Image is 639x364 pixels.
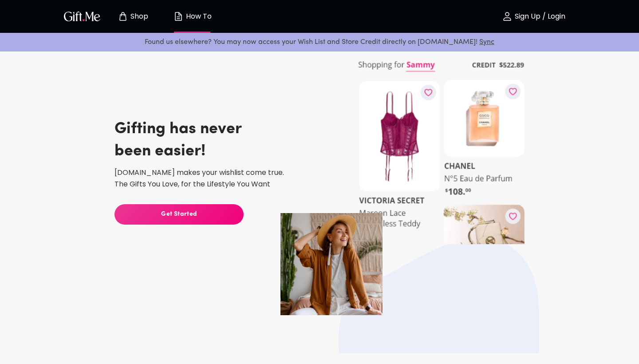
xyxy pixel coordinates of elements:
p: Shop [128,13,148,20]
p: Sign Up / Login [513,13,565,20]
button: Store page [108,2,157,31]
button: How To [168,2,217,31]
button: Sign Up / Login [489,2,578,31]
span: Get Started [114,210,244,219]
button: Get Started [114,204,244,225]
p: Found us elsewhere? You may now access your Wish List and Store Credit directly on [DOMAIN_NAME]! [7,36,632,48]
img: share_overlay [351,49,532,249]
a: Sync [479,39,494,46]
img: iphone_shadow [280,213,383,315]
p: [DOMAIN_NAME] makes your wishlist come true. The Gifts You Love, for the Lifestyle You Want [114,167,378,190]
button: GiftMe Logo [61,11,103,22]
img: GiftMe Logo [62,10,102,23]
img: how-to.svg [173,11,184,22]
h3: Gifting has never been easier! [114,118,242,162]
p: How To [184,13,212,20]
